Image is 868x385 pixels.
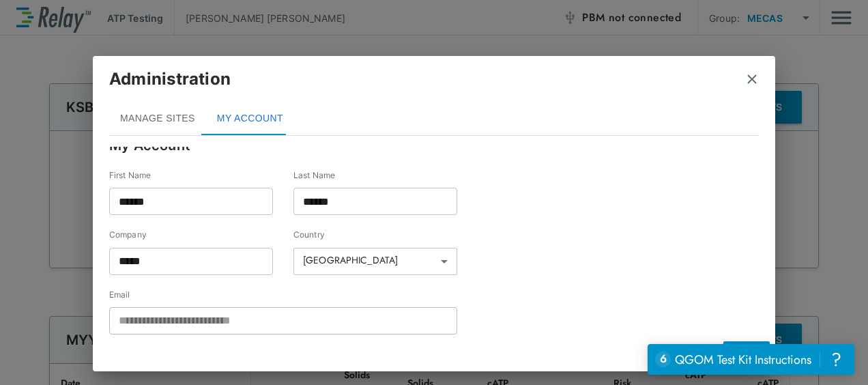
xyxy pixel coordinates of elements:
[648,344,854,375] iframe: Resource center
[293,169,457,181] label: Last Name
[745,72,759,86] img: Close
[109,102,206,135] button: MANAGE SITES
[109,229,293,240] label: Company
[745,72,759,86] button: close
[109,67,231,91] p: Administration
[206,102,294,135] button: MY ACCOUNT
[667,341,718,367] button: CANCEL
[293,243,457,279] div: [GEOGRAPHIC_DATA]
[109,169,293,181] label: First Name
[723,341,770,366] button: SAVE
[109,289,478,300] label: Email
[293,229,478,240] label: Country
